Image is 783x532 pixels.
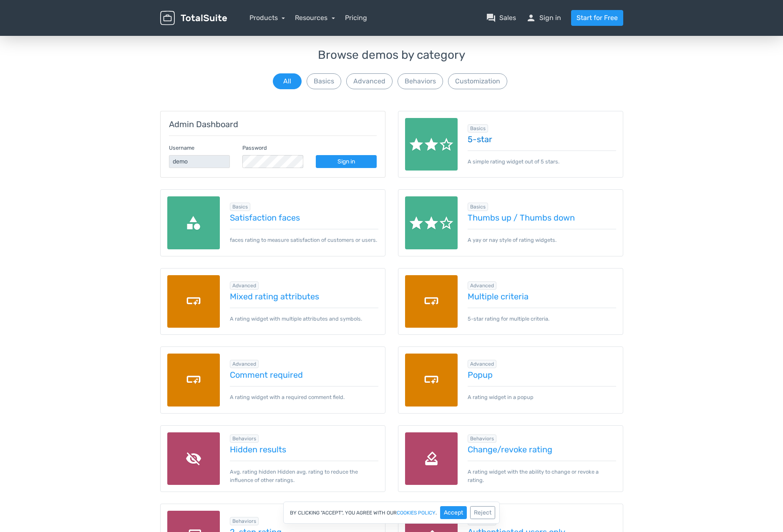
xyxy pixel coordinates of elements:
img: blind-poll.png.webp [405,432,458,485]
img: custom-fields.png.webp [167,354,220,407]
img: custom-fields.png.webp [405,275,458,328]
p: A rating widget in a popup [468,386,616,401]
a: Sign in [316,155,377,168]
button: Behaviors [398,73,443,89]
a: personSign in [526,13,561,23]
span: Browse all in Advanced [230,281,259,290]
p: A yay or nay style of rating widgets. [468,229,616,244]
a: Mixed rating attributes [230,292,378,301]
span: Browse all in Advanced [468,360,496,368]
span: Browse all in Basics [230,203,250,211]
button: Basics [307,73,341,89]
a: 5-star [468,135,616,144]
a: Products [249,14,285,22]
a: Multiple criteria [468,292,616,301]
p: A rating widget with a required comment field. [230,386,378,401]
a: question_answerSales [486,13,516,23]
a: Popup [468,370,616,379]
a: Change/revoke rating [468,445,616,454]
p: Avg. rating hidden Hidden avg. rating to reduce the influence of other ratings. [230,461,378,484]
a: Comment required [230,370,378,379]
img: TotalSuite for WordPress [160,11,227,25]
span: Browse all in Basics [468,203,488,211]
a: Satisfaction faces [230,213,378,222]
img: categories.png.webp [167,196,220,249]
a: Thumbs up / Thumbs down [468,213,616,222]
span: Browse all in Advanced [468,281,496,290]
a: Start for Free [571,10,623,26]
span: person [526,13,536,23]
label: Username [169,144,194,152]
a: cookies policy [397,510,436,515]
span: Browse all in Behaviors [468,434,496,443]
span: Browse all in Basics [468,124,488,133]
a: Hidden results [230,445,378,454]
button: Accept [440,506,467,519]
a: Pricing [345,13,367,23]
p: A rating widget with the ability to change or revoke a rating. [468,461,616,484]
span: Browse all in Behaviors [230,434,259,443]
button: Reject [470,506,495,519]
button: Advanced [346,73,393,89]
img: rate.png.webp [405,196,458,249]
a: Resources [295,14,335,22]
label: Password [242,144,267,152]
button: Customization [448,73,507,89]
button: All [273,73,302,89]
span: Browse all in Advanced [230,360,259,368]
img: custom-fields.png.webp [167,275,220,328]
span: question_answer [486,13,496,23]
img: rate.png.webp [405,118,458,171]
p: 5-star rating for multiple criteria. [468,308,616,323]
img: custom-fields.png.webp [405,354,458,407]
p: A rating widget with multiple attributes and symbols. [230,308,378,323]
p: faces rating to measure satisfaction of customers or users. [230,229,378,244]
img: hidden-results.png.webp [167,432,220,485]
p: A simple rating widget out of 5 stars. [468,151,616,166]
div: By clicking "Accept", you agree with our . [283,502,500,524]
h3: Browse demos by category [160,49,623,62]
h5: Admin Dashboard [169,120,377,129]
